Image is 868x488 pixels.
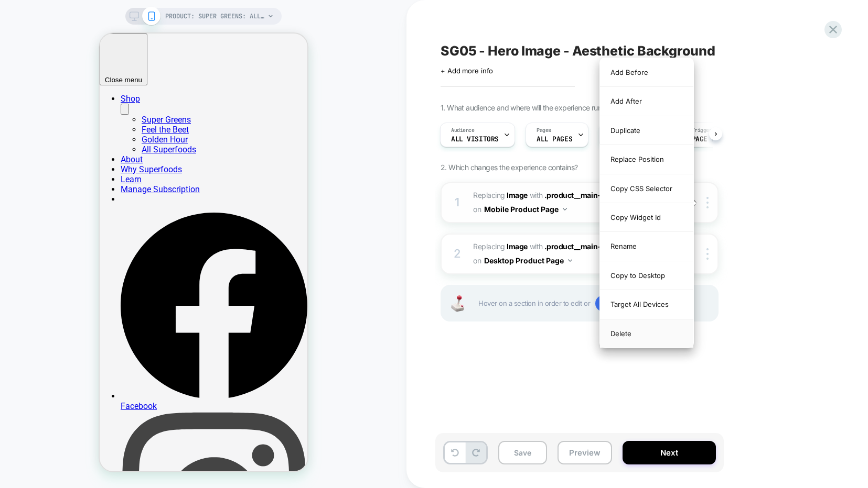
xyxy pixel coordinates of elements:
[498,441,547,464] button: Save
[484,202,567,217] button: Mobile Product Page
[473,203,481,216] span: on
[692,136,727,143] span: Page Load
[441,163,577,172] span: 2. Which changes the experience contains?
[484,253,572,268] button: Desktop Product Page
[600,319,693,348] div: Delete
[507,191,528,199] b: Image
[21,131,82,141] a: Why Superfoods
[692,127,712,134] span: Trigger
[537,136,572,143] span: ALL PAGES
[563,208,567,210] img: down arrow
[451,127,475,134] span: Audience
[600,174,693,203] div: Copy CSS Selector
[21,368,57,378] span: Facebook
[600,116,693,145] div: Duplicate
[21,121,43,131] a: About
[600,87,693,116] div: Add After
[42,101,88,111] a: Golden Hour
[706,248,709,260] img: close
[447,295,468,312] img: Joystick
[544,242,625,251] span: .product__main-photos
[473,242,528,251] span: Replacing
[530,191,543,199] span: WITH
[473,191,528,199] span: Replacing
[600,145,693,174] div: Replace Position
[537,127,551,134] span: Pages
[165,8,265,25] span: PRODUCT: Super Greens: all-natural greens powder for daily health [supergreens]
[441,43,715,59] span: SG05 - Hero Image - Aesthetic Background
[568,259,572,262] img: down arrow
[42,91,89,101] a: Feel the Beet
[600,261,693,290] div: Copy to Desktop
[452,192,463,213] div: 1
[623,441,716,464] button: Next
[21,60,40,70] a: Shop
[600,203,693,232] div: Copy Widget Id
[558,441,612,464] button: Preview
[600,58,693,87] div: Add Before
[600,232,693,261] div: Rename
[21,151,100,161] a: Manage Subscription
[451,136,499,143] span: All Visitors
[544,191,625,199] span: .product__main-photos
[452,243,463,264] div: 2
[473,254,481,267] span: on
[706,197,709,208] img: close
[42,81,91,91] a: Super Greens
[478,295,712,312] span: Hover on a section in order to edit or
[441,66,493,75] span: + Add more info
[441,103,605,112] span: 1. What audience and where will the experience run?
[5,42,42,50] span: Close menu
[595,295,645,312] span: Add new
[21,70,29,81] button: Shop
[21,358,208,378] a: Facebook
[600,290,693,319] div: Target All Devices
[21,141,42,151] a: Learn
[42,111,97,121] a: All Superfoods
[530,242,543,251] span: WITH
[507,242,528,251] b: Image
